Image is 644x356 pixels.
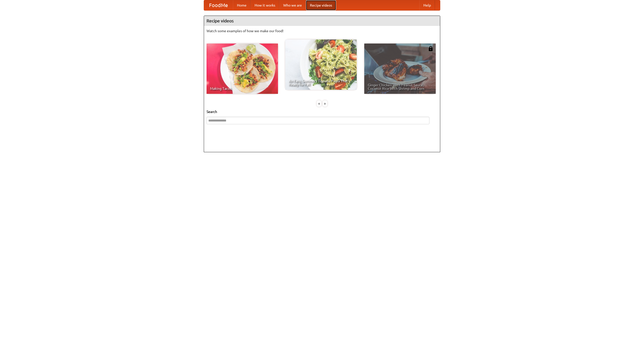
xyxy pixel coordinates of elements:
h4: Recipe videos [204,16,440,26]
a: Making Tacos [207,44,278,94]
span: An Easy, Summery Tomato Pasta That's Ready for Fall [289,79,353,86]
a: Home [233,0,251,10]
a: Who we are [279,0,306,10]
a: Help [419,0,435,10]
div: « [317,100,321,107]
div: » [323,100,327,107]
a: An Easy, Summery Tomato Pasta That's Ready for Fall [285,39,357,90]
img: 483408.png [428,46,433,51]
a: FoodMe [204,0,233,10]
a: Recipe videos [306,0,336,10]
p: Watch some examples of how we make our food! [207,28,437,33]
span: Making Tacos [210,87,274,90]
a: How it works [251,0,279,10]
h5: Search [207,109,437,114]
